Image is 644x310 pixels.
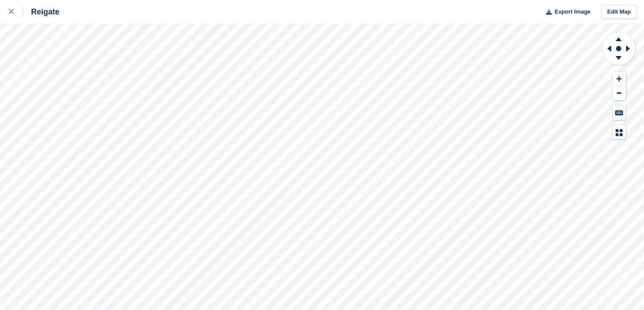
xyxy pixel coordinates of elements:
a: Edit Map [601,5,637,19]
button: Export Image [541,5,591,19]
button: Zoom In [613,72,626,86]
span: Export Image [554,7,590,16]
button: Map Legend [613,125,626,140]
div: Reigate [23,7,59,17]
button: Keyboard Shortcuts [613,106,626,120]
button: Zoom Out [613,86,626,101]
